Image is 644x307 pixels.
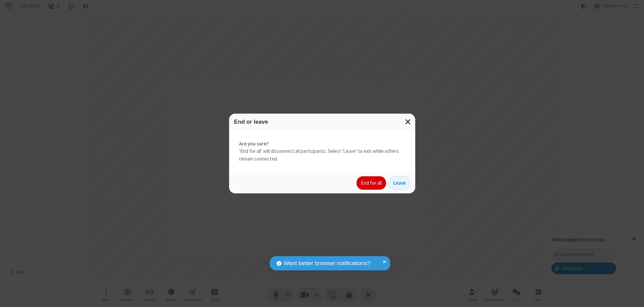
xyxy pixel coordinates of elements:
strong: Are you sure? [239,140,405,148]
button: Leave [389,176,410,190]
div: 'End for all' will disconnect all participants. Select 'Leave' to exit while others remain connec... [229,130,415,173]
button: End for all [357,176,386,190]
span: Want better browser notifications? [284,259,370,268]
button: Close modal [401,114,415,130]
h3: End or leave [234,119,410,125]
